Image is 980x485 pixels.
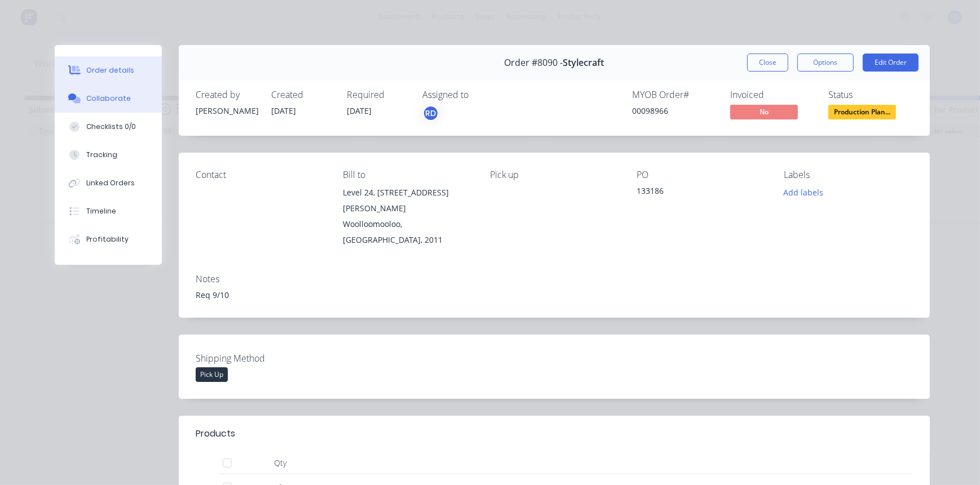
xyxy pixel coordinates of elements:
[55,197,162,225] button: Timeline
[863,54,919,72] button: Edit Order
[55,169,162,197] button: Linked Orders
[196,289,913,301] div: Req 9/10
[55,56,162,84] button: Order details
[86,178,135,188] div: Linked Orders
[196,274,913,284] div: Notes
[632,105,717,117] div: 00098966
[55,225,162,253] button: Profitability
[196,90,258,100] div: Created by
[343,216,472,248] div: Woolloomooloo, [GEOGRAPHIC_DATA], 2011
[271,90,333,100] div: Created
[422,90,535,100] div: Assigned to
[637,185,766,201] div: 133186
[86,65,134,75] div: Order details
[422,105,439,122] button: RD
[86,94,131,104] div: Collaborate
[86,150,117,160] div: Tracking
[343,185,472,216] div: Level 24, [STREET_ADDRESS][PERSON_NAME]
[347,105,372,116] span: [DATE]
[563,57,604,68] span: Stylecraft
[828,105,896,122] button: Production Plan...
[196,367,228,382] div: Pick Up
[730,105,798,119] span: No
[196,170,325,180] div: Contact
[730,90,815,100] div: Invoiced
[490,170,619,180] div: Pick up
[343,185,472,248] div: Level 24, [STREET_ADDRESS][PERSON_NAME]Woolloomooloo, [GEOGRAPHIC_DATA], 2011
[343,170,472,180] div: Bill to
[637,170,766,180] div: PO
[86,234,129,244] div: Profitability
[86,206,116,216] div: Timeline
[246,452,314,474] div: Qty
[347,90,409,100] div: Required
[632,90,717,100] div: MYOB Order #
[196,105,258,117] div: [PERSON_NAME]
[271,105,296,116] span: [DATE]
[86,122,136,132] div: Checklists 0/0
[828,90,913,100] div: Status
[196,427,235,440] div: Products
[505,57,563,68] span: Order #8090 -
[196,351,337,365] label: Shipping Method
[55,113,162,141] button: Checklists 0/0
[828,105,896,119] span: Production Plan...
[55,141,162,169] button: Tracking
[747,54,788,72] button: Close
[784,170,913,180] div: Labels
[778,185,829,200] button: Add labels
[797,54,854,72] button: Options
[55,84,162,113] button: Collaborate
